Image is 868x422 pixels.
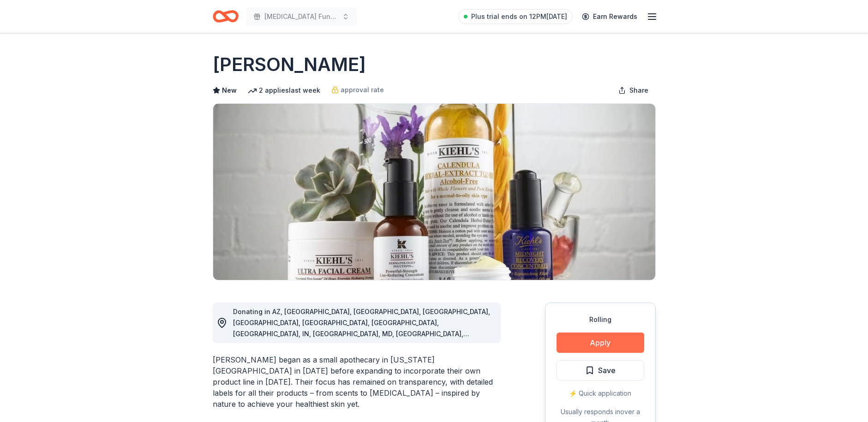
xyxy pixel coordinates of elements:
[213,52,366,77] h1: [PERSON_NAME]
[341,84,384,95] span: approval rate
[264,11,338,22] span: [MEDICAL_DATA] Fundrasier
[246,7,357,26] button: [MEDICAL_DATA] Fundrasier
[598,364,616,376] span: Save
[213,104,655,280] img: Image for Kiehl's
[557,314,644,325] div: Rolling
[213,354,501,410] div: [PERSON_NAME] began as a small apothecary in [US_STATE][GEOGRAPHIC_DATA] in [DATE] before expandi...
[471,11,567,22] span: Plus trial ends on 12PM[DATE]
[458,9,573,24] a: Plus trial ends on 12PM[DATE]
[233,308,490,382] span: Donating in AZ, [GEOGRAPHIC_DATA], [GEOGRAPHIC_DATA], [GEOGRAPHIC_DATA], [GEOGRAPHIC_DATA], [GEOG...
[611,81,656,100] button: Share
[629,85,648,96] span: Share
[248,85,320,96] div: 2 applies last week
[557,388,644,399] div: ⚡️ Quick application
[557,333,644,353] button: Apply
[222,85,237,96] span: New
[331,84,384,95] a: approval rate
[576,8,643,25] a: Earn Rewards
[213,6,239,27] a: Home
[557,360,644,380] button: Save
